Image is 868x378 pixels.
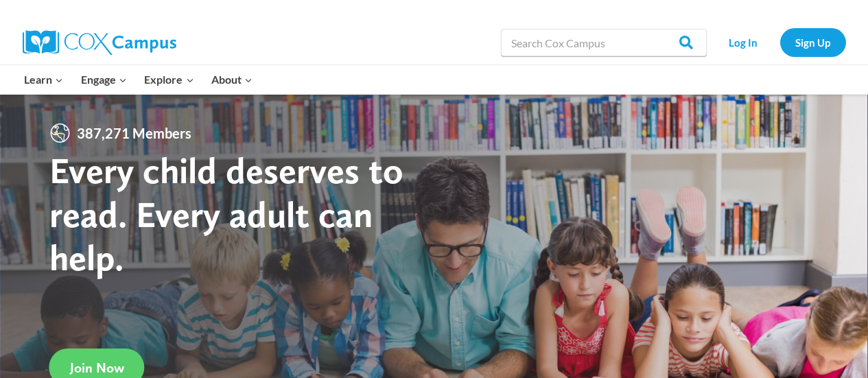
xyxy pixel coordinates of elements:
[780,28,846,56] a: Sign Up
[144,71,193,88] span: Explore
[70,359,124,376] span: Join Now
[81,71,127,88] span: Engage
[714,28,773,56] a: Log In
[501,29,707,56] input: Search Cox Campus
[24,71,63,88] span: Learn
[211,71,253,88] span: About
[49,148,403,279] strong: Every child deserves to read. Every adult can help.
[16,65,261,94] nav: Primary Navigation
[714,28,846,56] nav: Secondary Navigation
[71,122,197,144] span: 387,271 Members
[23,30,176,55] img: Cox Campus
